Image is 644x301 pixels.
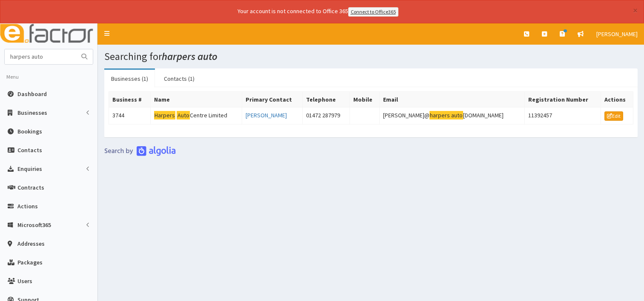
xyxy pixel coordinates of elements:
span: Users [17,277,32,285]
td: 11392457 [524,107,601,124]
span: Dashboard [17,90,47,98]
th: Mobile [349,91,379,107]
button: × [633,6,638,15]
div: Your account is not connected to Office 365 [69,7,567,17]
mark: auto [451,111,464,120]
a: [PERSON_NAME] [590,23,644,45]
i: harpers auto [162,50,218,63]
span: Packages [17,258,43,266]
th: Telephone [303,91,349,107]
input: Search... [5,49,76,64]
span: Contacts [17,146,42,154]
td: 01472 287979 [303,107,349,124]
span: [PERSON_NAME] [596,30,638,38]
img: search-by-algolia-light-background.png [104,146,176,156]
a: Connect to Office365 [348,7,398,17]
a: [PERSON_NAME] [246,111,287,119]
a: Contacts (1) [157,70,201,88]
span: Businesses [17,109,47,116]
td: Centre Limited [150,107,242,124]
th: Email [379,91,524,107]
span: Microsoft365 [17,221,51,229]
mark: Auto [177,111,190,120]
td: 3744 [109,107,151,124]
a: Edit [604,111,623,121]
mark: Harpers [154,111,176,120]
mark: harpers [429,111,451,120]
td: [PERSON_NAME]@ [DOMAIN_NAME] [379,107,524,124]
th: Primary Contact [242,91,303,107]
span: Addresses [17,240,45,247]
span: Enquiries [17,165,42,173]
span: Bookings [17,128,42,135]
th: Business # [109,91,151,107]
th: Registration Number [524,91,601,107]
th: Name [150,91,242,107]
span: Actions [17,202,38,210]
span: Contracts [17,184,44,191]
th: Actions [601,91,633,107]
a: Businesses (1) [104,70,155,88]
h1: Searching for [104,51,638,62]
